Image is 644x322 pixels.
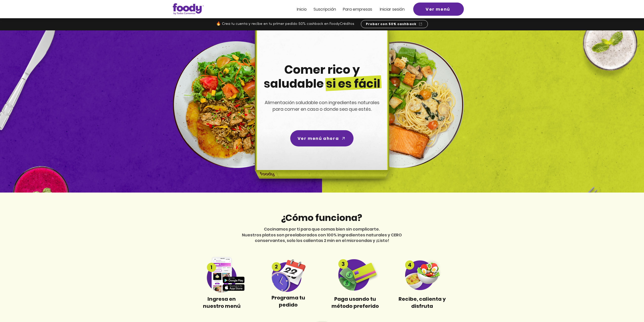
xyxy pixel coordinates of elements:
[361,20,428,28] a: Probar con 50% cashback
[297,6,307,12] span: Inicio
[265,99,380,112] span: Alimentación saludable con ingredientes naturales para comer en casa o donde sea que estés.
[264,62,380,92] span: Comer rico y saludable si es fácil
[343,6,348,12] span: Pa
[413,3,464,16] a: Ver menú
[314,7,336,11] a: Suscripción
[314,6,336,12] span: Suscripción
[281,211,362,224] span: ¿Cómo funciona?
[264,226,380,232] span: Cocinamos por ti para que comas bien sin complicarte.
[173,3,204,15] img: Logo_Foody V2.0.0 (3).png
[297,7,307,11] a: Inicio
[265,257,312,292] img: Step 2 compress.png
[242,232,402,243] span: Nuestros platos son preelaborados con 100% ingredientes naturales y CERO conservantes, solo los c...
[298,135,339,142] span: Ver menú ahora
[241,30,402,193] img: headline-center-compress.png
[380,6,405,12] span: Iniciar sesión
[272,294,305,308] span: Programa tu pedido
[399,295,446,310] span: Recibe, calienta y disfruta
[332,259,379,291] img: Step3 compress.png
[198,257,245,293] img: Step 1 compress.png
[216,22,354,26] span: 🔥 Crea tu cuenta y recibe en tu primer pedido 50% cashback en FoodyCréditos
[380,7,405,11] a: Iniciar sesión
[366,22,417,26] span: Probar con 50% cashback
[331,295,379,310] span: Paga usando tu método preferido
[426,6,450,12] span: Ver menú
[348,6,372,12] span: ra empresas
[173,41,299,168] img: left-dish-compress.png
[203,295,241,310] span: Ingresa en nuestro menú
[399,259,446,290] img: Step 4 compress.png
[343,7,372,11] a: Para empresas
[290,130,354,146] a: Ver menú ahora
